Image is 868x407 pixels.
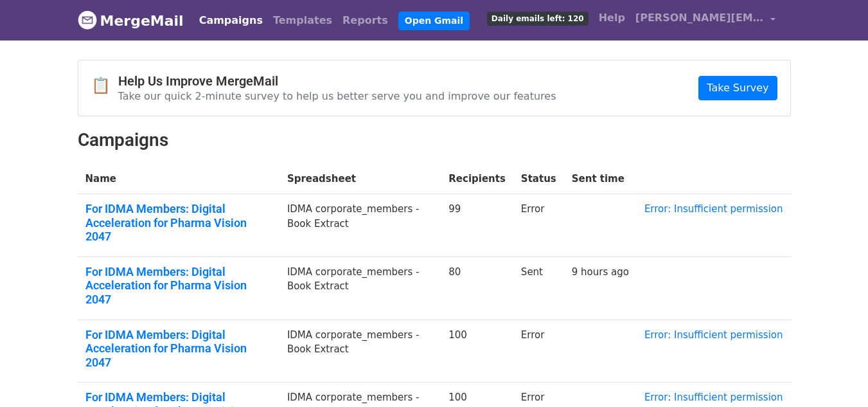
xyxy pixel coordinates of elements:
td: IDMA corporate_members - Book Extract [279,194,441,257]
td: 100 [441,320,513,383]
td: Error [513,194,564,257]
a: Templates [268,8,337,33]
span: [PERSON_NAME][EMAIL_ADDRESS][PERSON_NAME][DOMAIN_NAME] [635,10,764,26]
th: Recipients [441,164,513,194]
a: Error: Insufficient permission [644,329,783,341]
th: Spreadsheet [279,164,441,194]
a: 9 hours ago [572,266,629,278]
a: Campaigns [194,8,268,33]
td: Sent [513,257,564,320]
th: Status [513,164,564,194]
a: Take Survey [698,76,777,100]
a: Daily emails left: 120 [482,5,594,31]
span: Daily emails left: 120 [487,12,589,26]
a: Error: Insufficient permission [644,392,783,403]
a: Reports [337,8,393,33]
h2: Campaigns [78,129,791,151]
td: 99 [441,194,513,257]
td: 80 [441,257,513,320]
img: MergeMail logo [78,10,97,30]
td: IDMA corporate_members - Book Extract [279,320,441,383]
a: For IDMA Members: Digital Acceleration for Pharma Vision 2047 [85,265,272,307]
td: Error [513,320,564,383]
a: Error: Insufficient permission [644,203,783,215]
th: Name [78,164,279,194]
a: MergeMail [78,7,184,34]
a: For IDMA Members: Digital Acceleration for Pharma Vision 2047 [85,202,272,244]
p: Take our quick 2-minute survey to help us better serve you and improve our features [118,89,556,103]
h4: Help Us Improve MergeMail [118,73,556,89]
th: Sent time [564,164,637,194]
a: Help [594,5,630,31]
a: For IDMA Members: Digital Acceleration for Pharma Vision 2047 [85,328,272,370]
a: Open Gmail [398,12,470,30]
td: IDMA corporate_members - Book Extract [279,257,441,320]
span: 📋 [91,77,118,95]
a: [PERSON_NAME][EMAIL_ADDRESS][PERSON_NAME][DOMAIN_NAME] [630,5,781,35]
